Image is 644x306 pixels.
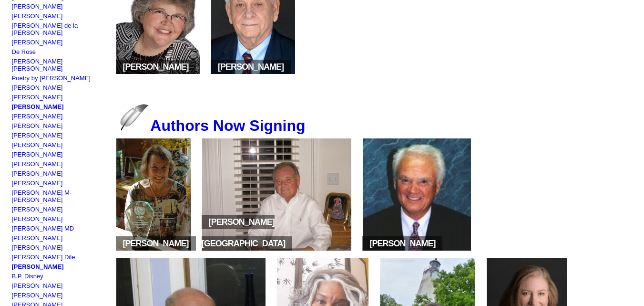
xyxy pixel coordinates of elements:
a: [PERSON_NAME] [12,282,63,289]
a: [PERSON_NAME] [12,103,64,110]
img: shim.gif [12,158,14,160]
a: [PERSON_NAME] [12,132,63,139]
a: [PERSON_NAME] [12,215,63,222]
span: [PERSON_NAME] [116,60,196,74]
span: [PERSON_NAME][GEOGRAPHIC_DATA] [202,215,292,251]
img: shim.gif [12,177,14,179]
img: space [284,65,288,70]
a: [PERSON_NAME] [12,206,63,213]
a: [PERSON_NAME] [12,3,63,10]
a: B.P. Disney [12,273,43,280]
a: space[PERSON_NAME][GEOGRAPHIC_DATA]space [199,246,355,253]
a: Poetry by [PERSON_NAME] [12,74,91,82]
img: space [118,65,123,70]
img: shim.gif [12,36,14,39]
a: Authors Now Signing [119,117,305,134]
img: shim.gif [12,213,14,215]
img: space [213,65,218,70]
a: [PERSON_NAME] [12,170,63,177]
img: shim.gif [12,82,14,84]
img: space [118,242,123,246]
img: feather.jpg [120,104,149,131]
a: [PERSON_NAME] [12,94,63,101]
a: [PERSON_NAME] de la [PERSON_NAME] [12,22,78,36]
a: De Rose [12,48,36,55]
img: shim.gif [12,110,14,113]
a: space[PERSON_NAME]space [113,246,194,253]
img: space [365,242,369,246]
a: [PERSON_NAME] Dile [12,253,75,261]
a: space[PERSON_NAME]space [359,246,474,253]
a: [PERSON_NAME] [12,263,64,270]
img: shim.gif [12,55,14,58]
a: [PERSON_NAME] [12,179,63,187]
img: shim.gif [12,120,14,122]
img: shim.gif [12,270,14,273]
img: shim.gif [12,46,14,48]
img: shim.gif [12,91,14,94]
img: space [435,242,440,246]
img: shim.gif [12,299,14,301]
span: [PERSON_NAME] [116,236,196,251]
a: [PERSON_NAME] MD [12,225,74,232]
img: shim.gif [12,289,14,292]
img: shim.gif [12,251,14,253]
a: [PERSON_NAME] [12,39,63,46]
img: shim.gif [12,20,14,22]
img: shim.gif [12,139,14,141]
img: shim.gif [12,203,14,206]
a: [PERSON_NAME] [12,141,63,148]
img: space [204,220,209,225]
a: [PERSON_NAME] [12,292,63,299]
a: [PERSON_NAME] M- [PERSON_NAME] [12,189,72,203]
a: [PERSON_NAME] [12,122,63,129]
a: [PERSON_NAME] [PERSON_NAME] [12,58,63,72]
img: shim.gif [12,168,14,170]
img: space [189,242,194,246]
span: [PERSON_NAME] [211,60,291,74]
img: shim.gif [12,187,14,189]
img: shim.gif [12,101,14,103]
img: shim.gif [12,222,14,225]
img: space [285,242,290,246]
img: shim.gif [12,148,14,151]
img: shim.gif [12,232,14,234]
img: shim.gif [12,129,14,132]
a: space[PERSON_NAME]space [113,70,203,77]
img: space [189,65,194,70]
a: [PERSON_NAME] [12,151,63,158]
a: space[PERSON_NAME]space [208,70,298,77]
img: shim.gif [12,10,14,12]
a: [PERSON_NAME] [12,84,63,91]
img: shim.gif [12,242,14,244]
a: [PERSON_NAME] [12,244,63,251]
img: shim.gif [12,261,14,263]
span: [PERSON_NAME] [362,236,442,251]
a: [PERSON_NAME] [12,160,63,168]
a: [PERSON_NAME] [12,113,63,120]
img: shim.gif [12,280,14,282]
img: shim.gif [12,0,14,3]
a: [PERSON_NAME] [12,12,63,20]
a: [PERSON_NAME] [12,234,63,242]
img: shim.gif [12,72,14,74]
